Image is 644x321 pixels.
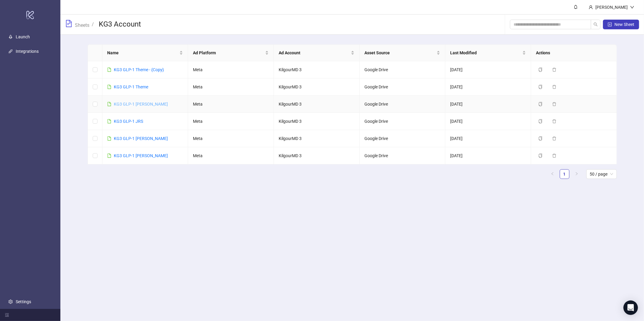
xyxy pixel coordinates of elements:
[16,49,39,54] a: Integrations
[114,102,168,106] a: KG3 GLP-1 [PERSON_NAME]
[364,49,435,56] span: Asset Source
[274,130,360,147] td: KilgourMD 3
[572,169,582,179] button: right
[274,78,360,96] td: KilgourMD 3
[102,45,188,61] th: Name
[107,102,111,106] span: file
[552,85,556,89] span: delete
[274,61,360,78] td: KilgourMD 3
[92,20,94,29] li: /
[360,147,445,164] td: Google Drive
[552,119,556,123] span: delete
[188,147,274,164] td: Meta
[548,169,557,179] li: Previous Page
[188,96,274,113] td: Meta
[5,313,9,317] span: menu-fold
[538,154,543,158] span: copy
[193,49,264,56] span: Ad Platform
[107,154,111,158] span: file
[572,169,582,179] li: Next Page
[603,20,639,29] button: New Sheet
[360,96,445,113] td: Google Drive
[188,130,274,147] td: Meta
[445,61,531,78] td: [DATE]
[360,61,445,78] td: Google Drive
[274,45,360,61] th: Ad Account
[552,136,556,141] span: delete
[560,170,569,179] a: 1
[107,85,111,89] span: file
[552,154,556,158] span: delete
[65,20,72,27] span: file-text
[360,130,445,147] td: Google Drive
[552,102,556,106] span: delete
[107,68,111,72] span: file
[114,119,143,124] a: KG3 GLP-1 JRS
[450,49,521,56] span: Last Modified
[552,68,556,72] span: delete
[274,96,360,113] td: KilgourMD 3
[107,136,111,141] span: file
[188,45,274,61] th: Ad Platform
[279,49,350,56] span: Ad Account
[538,119,543,123] span: copy
[593,4,630,11] div: [PERSON_NAME]
[107,119,111,123] span: file
[16,34,30,39] a: Launch
[538,102,543,106] span: copy
[538,136,543,141] span: copy
[360,78,445,96] td: Google Drive
[445,96,531,113] td: [DATE]
[74,21,91,28] a: Sheets
[575,172,578,176] span: right
[274,147,360,164] td: KilgourMD 3
[114,136,168,141] a: KG3 GLP-1 [PERSON_NAME]
[114,153,168,158] a: KG3 GLP-1 [PERSON_NAME]
[445,130,531,147] td: [DATE]
[551,172,554,176] span: left
[560,169,569,179] li: 1
[360,113,445,130] td: Google Drive
[589,5,593,9] span: user
[188,78,274,96] td: Meta
[445,147,531,164] td: [DATE]
[114,84,148,89] a: KG3 GLP-1 Theme
[590,170,613,179] span: 50 / page
[623,300,638,315] div: Open Intercom Messenger
[99,20,141,29] h3: KG3 Account
[445,113,531,130] td: [DATE]
[548,169,557,179] button: left
[107,49,178,56] span: Name
[630,5,634,9] span: down
[114,67,164,72] a: KG3 GLP-1 Theme - {Copy}
[574,5,578,9] span: bell
[445,78,531,96] td: [DATE]
[360,45,445,61] th: Asset Source
[608,22,612,27] span: plus-square
[188,61,274,78] td: Meta
[531,45,617,61] th: Actions
[586,169,617,179] div: Page Size
[445,45,531,61] th: Last Modified
[16,299,31,304] a: Settings
[538,68,543,72] span: copy
[188,113,274,130] td: Meta
[538,85,543,89] span: copy
[274,113,360,130] td: KilgourMD 3
[594,22,598,27] span: search
[614,22,634,27] span: New Sheet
